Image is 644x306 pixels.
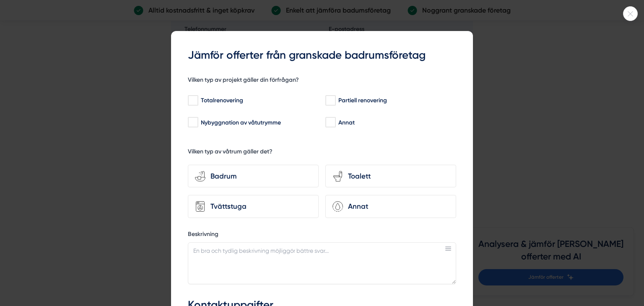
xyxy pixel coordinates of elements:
input: Nybyggnation av våtutrymme [188,118,197,127]
h5: Vilken typ av våtrum gäller det? [188,148,273,158]
input: Partiell renovering [325,96,335,105]
label: Beskrivning [188,230,456,241]
h3: Jämför offerter från granskade badrumsföretag [188,48,456,63]
input: Annat [325,118,335,127]
h5: Vilken typ av projekt gäller din förfrågan? [188,76,299,86]
input: Totalrenovering [188,96,197,105]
